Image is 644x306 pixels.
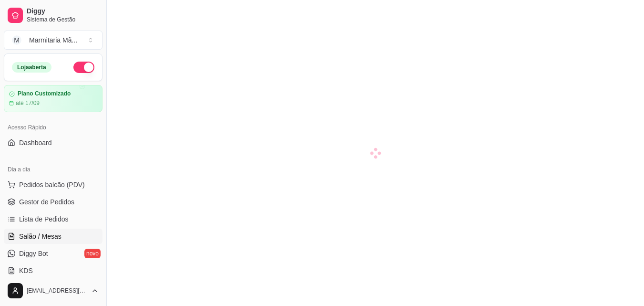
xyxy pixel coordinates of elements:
a: Lista de Pedidos [4,211,102,227]
article: até 17/09 [16,99,40,107]
button: [EMAIL_ADDRESS][DOMAIN_NAME] [4,279,102,302]
article: Plano Customizado [18,90,71,97]
span: [EMAIL_ADDRESS][DOMAIN_NAME] [27,287,87,295]
span: Salão / Mesas [19,232,61,241]
span: KDS [19,266,33,275]
a: KDS [4,263,102,278]
span: Lista de Pedidos [19,214,69,224]
span: Sistema de Gestão [27,16,99,23]
a: Salão / Mesas [4,229,102,244]
div: Acesso Rápido [4,120,102,135]
span: M [12,35,21,45]
a: DiggySistema de Gestão [4,4,102,27]
div: Marmitaria Mã ... [29,35,77,45]
div: Loja aberta [12,62,51,73]
span: Pedidos balcão (PDV) [19,180,85,190]
a: Dashboard [4,135,102,150]
span: Gestor de Pedidos [19,197,74,207]
button: Alterar Status [73,62,94,73]
button: Select a team [4,31,102,50]
span: Diggy [27,7,99,16]
a: Plano Customizadoaté 17/09 [4,85,102,112]
a: Gestor de Pedidos [4,194,102,210]
a: Diggy Botnovo [4,246,102,261]
div: Dia a dia [4,162,102,177]
span: Dashboard [19,138,52,148]
button: Pedidos balcão (PDV) [4,177,102,192]
span: Diggy Bot [19,249,48,258]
